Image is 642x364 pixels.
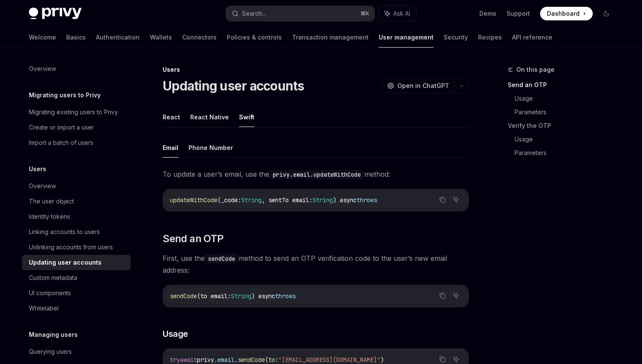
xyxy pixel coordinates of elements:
span: throws [275,292,296,300]
a: User management [379,27,434,48]
a: The user object [22,194,131,209]
code: sendCode [205,254,239,263]
button: Swift [239,107,254,127]
button: Email [163,138,178,158]
span: to [268,356,275,364]
span: : [275,356,279,364]
button: Ask AI [379,6,416,21]
div: UI components [29,288,71,298]
a: Recipes [478,27,502,48]
button: React Native [190,107,229,127]
span: Ask AI [393,9,410,18]
a: Verify the OTP [508,119,620,133]
a: Policies & controls [227,27,282,48]
img: dark logo [29,8,82,20]
button: Search...⌘K [226,6,374,21]
span: email [217,356,234,364]
button: Ask AI [451,290,462,301]
div: Custom metadata [29,273,77,283]
a: Querying users [22,344,131,359]
span: , sentTo email [262,196,309,204]
span: ) async [333,196,357,204]
a: Basics [66,27,86,48]
h5: Users [29,164,46,174]
button: React [163,107,180,127]
span: : [228,292,231,300]
a: API reference [512,27,552,48]
span: On this page [516,65,555,75]
div: Overview [29,181,56,191]
span: Send an OTP [163,232,223,245]
a: Overview [22,61,131,76]
span: String [313,196,333,204]
div: Migrating existing users to Privy [29,107,118,117]
span: sendCode [238,356,265,364]
span: throws [357,196,377,204]
a: Overview [22,178,131,194]
span: String [241,196,262,204]
div: Unlinking accounts from users [29,242,113,252]
span: : [309,196,313,204]
a: Transaction management [292,27,369,48]
a: Create or import a user [22,120,131,135]
span: ) async [251,292,275,300]
a: Whitelabel [22,301,131,316]
button: Ask AI [451,194,462,205]
a: Usage [515,92,620,105]
span: ⌘ K [360,10,369,17]
span: code [224,196,238,204]
span: First, use the method to send an OTP verification code to the user’s new email address: [163,252,469,276]
a: Migrating existing users to Privy [22,104,131,120]
button: Phone Number [189,138,233,158]
span: sendCode [170,292,197,300]
code: privy.email.updateWithCode [269,170,364,179]
span: Open in ChatGPT [397,82,449,90]
span: "[EMAIL_ADDRESS][DOMAIN_NAME]" [279,356,380,364]
span: _ [221,196,224,204]
h5: Managing users [29,330,78,340]
span: privy. [197,356,217,364]
div: Querying users [29,347,72,357]
span: String [231,292,251,300]
a: Demo [479,9,496,18]
button: Toggle dark mode [600,7,613,20]
div: Import a batch of users [29,138,93,148]
a: Connectors [182,27,217,48]
h1: Updating user accounts [163,78,304,93]
div: The user object [29,196,74,206]
span: To update a user’s email, use the method: [163,168,469,180]
div: Updating user accounts [29,257,101,268]
span: ( [265,356,268,364]
span: ( [217,196,221,204]
a: UI components [22,285,131,301]
h5: Migrating users to Privy [29,90,101,100]
span: Usage [163,328,188,340]
a: Custom metadata [22,270,131,285]
div: Identity tokens [29,212,70,222]
span: ) [380,356,384,364]
a: Welcome [29,27,56,48]
span: Dashboard [547,9,580,18]
div: Search... [242,8,266,19]
a: Security [444,27,468,48]
a: Authentication [96,27,140,48]
span: await [180,356,197,364]
a: Dashboard [540,7,593,20]
div: Whitelabel [29,303,59,313]
div: Users [163,65,469,74]
span: updateWithCode [170,196,217,204]
div: Overview [29,64,56,74]
a: Import a batch of users [22,135,131,150]
a: Parameters [515,105,620,119]
span: (to email [197,292,228,300]
a: Send an OTP [508,78,620,92]
a: Unlinking accounts from users [22,240,131,255]
span: . [234,356,238,364]
div: Create or import a user [29,122,94,133]
button: Open in ChatGPT [382,79,454,93]
a: Support [507,9,530,18]
button: Copy the contents from the code block [437,194,448,205]
a: Usage [515,133,620,146]
span: try [170,356,180,364]
a: Identity tokens [22,209,131,224]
